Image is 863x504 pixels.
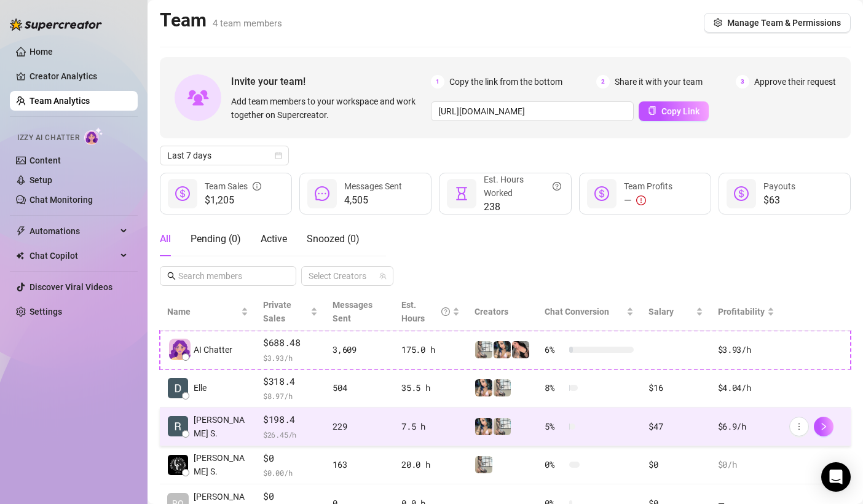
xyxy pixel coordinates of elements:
span: hourglass [454,186,469,201]
img: Bonnie [512,341,529,358]
div: Est. Hours Worked [484,173,561,200]
span: info-circle [253,179,261,193]
span: Salary [648,307,674,317]
span: dollar-circle [594,186,609,201]
a: Setup [30,175,52,185]
span: Last 7 days [167,146,282,165]
a: Settings [30,307,62,317]
img: logo-BBDzfeDw.svg [10,18,102,31]
img: AI Chatter [84,127,103,145]
div: Team Sales [205,179,261,193]
img: izzy-ai-chatter-avatar-DDCN_rTZ.svg [169,339,191,360]
span: Name [167,305,238,318]
a: Team Analytics [30,96,90,106]
div: $6.9 /h [718,420,774,433]
div: 229 [333,420,387,433]
span: copy [648,106,656,115]
span: Copy the link from the bottom [449,75,562,89]
span: Invite your team! [231,74,431,89]
img: Elle [168,378,188,398]
span: calendar [275,152,282,159]
img: Erika [475,341,492,358]
span: Add team members to your workspace and work together on Supercreator. [231,95,426,122]
span: question-circle [441,298,450,325]
span: team [379,272,387,280]
span: Approve their request [754,75,836,89]
div: $16 [648,381,703,395]
div: — [624,193,672,208]
span: Team Profits [624,181,672,191]
span: [PERSON_NAME] S. [194,451,248,478]
div: 20.0 h [401,458,460,471]
div: $47 [648,420,703,433]
span: [PERSON_NAME] S. [194,413,248,440]
button: Manage Team & Permissions [704,13,851,33]
span: Manage Team & Permissions [727,18,841,28]
div: $0 /h [718,458,774,471]
img: Dakota [494,341,511,358]
span: dollar-circle [734,186,749,201]
a: Discover Viral Videos [30,282,112,292]
span: $ 0.00 /h [263,467,318,479]
span: 8 % [545,381,564,395]
div: 35.5 h [401,381,460,395]
div: 175.0 h [401,343,460,356]
span: Automations [30,221,117,241]
img: Chat Copilot [16,251,24,260]
img: Dakota [475,379,492,396]
span: $ 8.97 /h [263,390,318,402]
th: Name [160,293,256,331]
span: dollar-circle [175,186,190,201]
span: $198.4 [263,412,318,427]
span: Elle [194,381,207,395]
span: $688.48 [263,336,318,350]
div: 3,609 [333,343,387,356]
span: $1,205 [205,193,261,208]
a: Content [30,156,61,165]
span: Chat Conversion [545,307,609,317]
span: Profitability [718,307,765,317]
span: Private Sales [263,300,291,323]
div: 504 [333,381,387,395]
span: 1 [431,75,444,89]
th: Creators [467,293,537,331]
span: 2 [596,75,610,89]
span: question-circle [553,173,561,200]
a: Chat Monitoring [30,195,93,205]
span: 238 [484,200,561,215]
span: Payouts [763,181,795,191]
div: 7.5 h [401,420,460,433]
span: exclamation-circle [636,195,646,205]
span: Izzy AI Chatter [17,132,79,144]
span: $63 [763,193,795,208]
div: Est. Hours [401,298,450,325]
span: $318.4 [263,374,318,389]
span: Copy Link [661,106,699,116]
span: Snoozed ( 0 ) [307,233,360,245]
span: Share it with your team [615,75,703,89]
input: Search members [178,269,279,283]
span: Chat Copilot [30,246,117,266]
img: Erika [494,379,511,396]
span: right [819,422,828,431]
span: $ 26.45 /h [263,428,318,441]
span: 5 % [545,420,564,433]
span: more [795,422,803,431]
div: 163 [333,458,387,471]
a: Home [30,47,53,57]
button: Copy Link [639,101,709,121]
img: Renz Sinfluence [168,416,188,436]
img: Landry St.patri… [168,455,188,475]
span: thunderbolt [16,226,26,236]
div: $0 [648,458,703,471]
img: Erika [475,456,492,473]
img: Dakota [475,418,492,435]
span: 6 % [545,343,564,356]
img: Erika [494,418,511,435]
span: Messages Sent [344,181,402,191]
div: Open Intercom Messenger [821,462,851,492]
div: Pending ( 0 ) [191,232,241,246]
span: AI Chatter [194,343,232,356]
span: setting [714,18,722,27]
div: All [160,232,171,246]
